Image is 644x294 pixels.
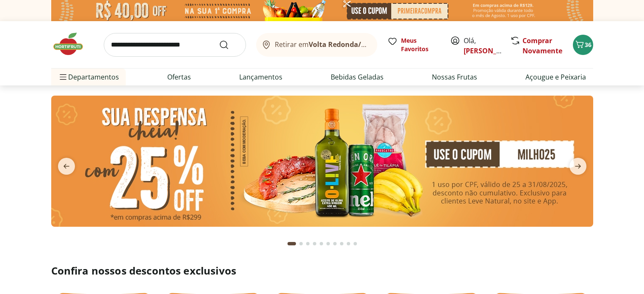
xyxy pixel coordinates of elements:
[525,72,586,82] a: Açougue e Peixaria
[325,234,332,254] button: Go to page 6 from fs-carousel
[331,72,384,82] a: Bebidas Geladas
[464,36,501,56] span: Olá,
[51,96,593,227] img: cupom
[401,36,440,53] span: Meus Favoritos
[58,67,119,87] span: Departamentos
[318,234,325,254] button: Go to page 5 from fs-carousel
[51,158,82,175] button: previous
[167,72,191,82] a: Ofertas
[585,41,591,49] span: 36
[311,234,318,254] button: Go to page 4 from fs-carousel
[432,72,477,82] a: Nossas Frutas
[522,36,562,55] a: Comprar Novamente
[332,234,338,254] button: Go to page 7 from fs-carousel
[286,234,298,254] button: Current page from fs-carousel
[309,40,431,49] b: Volta Redonda/[GEOGRAPHIC_DATA]
[464,46,519,55] a: [PERSON_NAME]
[104,33,246,57] input: search
[275,41,368,48] span: Retirar em
[298,234,304,254] button: Go to page 2 from fs-carousel
[51,31,94,57] img: Hortifruti
[58,67,68,87] button: Menu
[387,36,440,53] a: Meus Favoritos
[563,158,593,175] button: next
[352,234,359,254] button: Go to page 10 from fs-carousel
[304,234,311,254] button: Go to page 3 from fs-carousel
[239,72,282,82] a: Lançamentos
[338,234,345,254] button: Go to page 8 from fs-carousel
[51,264,593,278] h2: Confira nossos descontos exclusivos
[573,35,593,55] button: Carrinho
[345,234,352,254] button: Go to page 9 from fs-carousel
[219,40,239,50] button: Submit Search
[256,33,377,57] button: Retirar emVolta Redonda/[GEOGRAPHIC_DATA]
